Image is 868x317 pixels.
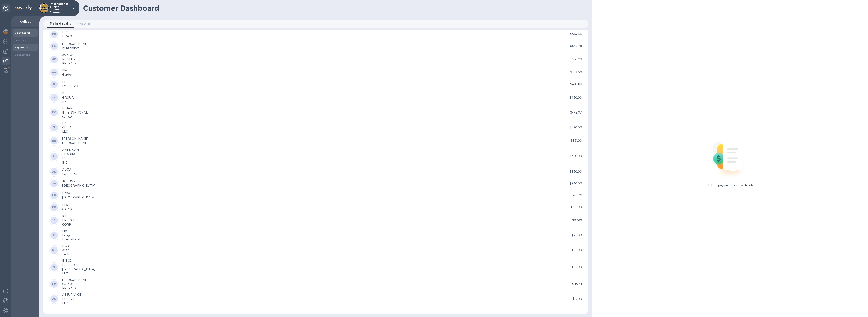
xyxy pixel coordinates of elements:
[15,20,36,24] p: Collect
[15,53,30,56] b: Customers
[62,156,79,161] div: BUSINESS,
[52,58,56,61] b: AP
[2,4,10,12] div: Unpin categories
[62,100,74,104] div: Inc.
[62,91,74,96] div: DTI
[15,5,32,10] img: Logo
[62,46,89,50] div: Kunzendorf
[52,111,56,114] b: DC
[62,172,78,176] div: LOGISTICS
[62,282,89,286] div: CARGO
[62,191,95,195] div: HenX
[62,80,78,84] div: FHL
[62,61,76,66] div: PREPAID
[62,30,73,34] div: BLUE
[62,267,95,271] div: [GEOGRAPHIC_DATA]
[570,96,582,100] p: $450.00
[53,96,56,99] b: DI
[15,31,30,34] b: Dashboard
[62,252,69,257] div: Tech
[62,179,95,184] div: ACROSS
[52,44,56,47] b: FK
[572,265,582,269] p: $55.00
[62,229,80,233] div: Emi
[62,96,74,100] div: GROUP,
[572,282,582,286] p: $45.74
[52,206,56,209] b: FC
[62,121,71,125] div: EZ
[62,271,95,276] div: LLC
[572,218,582,223] p: $97.62
[572,233,582,237] p: $75.00
[62,148,79,152] div: AMERICAN
[62,167,78,172] div: ABCD
[62,68,73,73] div: Bliss
[62,207,74,211] div: CARGO
[62,293,81,297] div: ASSURANCE
[62,42,89,46] div: [PERSON_NAME]
[62,137,89,141] div: [PERSON_NAME]
[62,218,76,223] div: FREIGHT
[62,73,73,77] div: Garden
[15,46,28,49] b: Payments
[62,233,80,237] div: Freight
[570,154,582,158] p: $350.00
[52,139,56,142] b: BR
[52,126,56,129] b: EL
[52,266,56,269] b: EL
[62,248,69,252] div: Auto
[62,115,88,119] div: CARGO
[62,84,78,89] div: LOGISTICS
[570,44,582,48] p: $542.78
[570,110,582,115] p: $443.07
[50,2,70,14] p: International Trinity Customs Brokers
[15,39,26,42] b: Invoices
[62,297,81,301] div: FREIGHT
[62,244,69,248] div: BGR
[62,195,95,200] div: [GEOGRAPHIC_DATA]
[78,22,91,26] span: Analytics
[62,301,81,305] div: LLC
[53,219,56,222] b: IC
[52,83,56,86] b: FL
[571,205,582,209] p: $166.00
[62,278,89,282] div: [PERSON_NAME]
[52,297,56,300] b: AL
[570,125,582,130] p: $390.00
[571,139,582,143] p: $361.00
[53,155,56,158] b: AI
[52,33,56,36] b: BD
[52,194,56,197] b: HU
[62,53,76,57] div: Aviation
[706,183,753,188] p: Click on payment to show details
[62,106,88,110] div: DIMAR
[62,110,88,115] div: INTERNATIONAL
[570,181,582,186] p: $240.00
[572,193,582,197] p: $231.21
[571,57,582,61] p: $539.29
[570,70,582,75] p: $538.00
[53,234,56,237] b: EI
[62,161,79,165] div: INC
[572,248,582,252] p: $65.00
[62,214,76,218] div: ICL
[52,182,56,185] b: AU
[62,125,71,130] div: CHEM
[62,286,89,291] div: PREPAID
[62,152,79,156] div: TRADING
[570,82,582,86] p: $488.88
[62,259,95,263] div: E-BOX
[570,32,582,36] p: $562.56
[52,248,56,251] b: BT
[62,57,76,61] div: Rotables
[83,4,585,12] h1: Customer Dashboard
[62,34,73,38] div: DRACO
[52,282,56,285] b: HP
[62,141,89,145] div: [PERSON_NAME]
[62,203,74,207] div: FIXO
[52,170,56,173] b: AL
[3,39,8,44] img: Foreign exchange
[570,169,582,174] p: $350.00
[62,130,71,134] div: LLC
[62,223,76,227] div: CORP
